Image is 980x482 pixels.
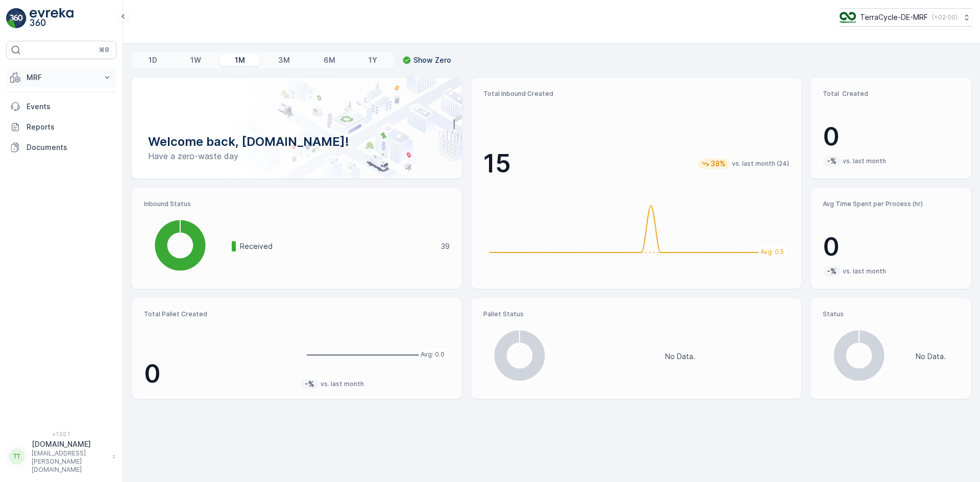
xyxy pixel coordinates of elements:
[144,359,292,389] p: 0
[840,8,972,27] button: TerraCycle-DE-MRF(+02:00)
[6,67,116,88] button: MRF
[823,310,959,318] p: Status
[324,55,335,65] p: 6M
[826,266,838,276] p: -%
[6,439,116,474] button: TT[DOMAIN_NAME][EMAIL_ADDRESS][PERSON_NAME][DOMAIN_NAME]
[860,12,928,22] p: TerraCycle-DE-MRF
[916,351,946,362] p: No Data.
[148,134,446,150] p: Welcome back, [DOMAIN_NAME]!
[823,121,959,152] p: 0
[304,379,315,389] p: -%
[6,117,116,137] a: Reports
[843,157,886,165] p: vs. last month
[9,448,25,465] div: TT
[30,8,73,29] img: logo_light-DOdMpM7g.png
[32,449,107,474] p: [EMAIL_ADDRESS][PERSON_NAME][DOMAIN_NAME]
[6,8,27,29] img: logo
[840,12,856,23] img: TC_ZKHPb2S.png
[99,46,109,54] p: ⌘B
[441,241,450,251] p: 39
[709,159,727,169] p: 38%
[823,200,959,208] p: Avg Time Spent per Process (hr)
[932,13,958,21] p: ( +02:00 )
[413,55,451,65] p: Show Zero
[27,72,96,83] p: MRF
[6,137,116,158] a: Documents
[823,232,959,262] p: 0
[6,431,116,437] span: v 1.50.1
[321,380,364,388] p: vs. last month
[240,241,434,251] p: Received
[369,55,377,65] p: 1Y
[190,55,201,65] p: 1W
[235,55,245,65] p: 1M
[665,351,695,362] p: No Data.
[823,90,959,98] p: Total Created
[483,90,789,98] p: Total Inbound Created
[826,156,838,166] p: -%
[732,160,789,168] p: vs. last month (24)
[483,310,789,318] p: Pallet Status
[483,148,511,179] p: 15
[148,150,446,162] p: Have a zero-waste day
[27,122,112,132] p: Reports
[843,267,886,275] p: vs. last month
[278,55,290,65] p: 3M
[144,310,292,318] p: Total Pallet Created
[27,102,112,112] p: Events
[149,55,157,65] p: 1D
[144,200,450,208] p: Inbound Status
[27,142,112,153] p: Documents
[6,96,116,117] a: Events
[32,439,107,449] p: [DOMAIN_NAME]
